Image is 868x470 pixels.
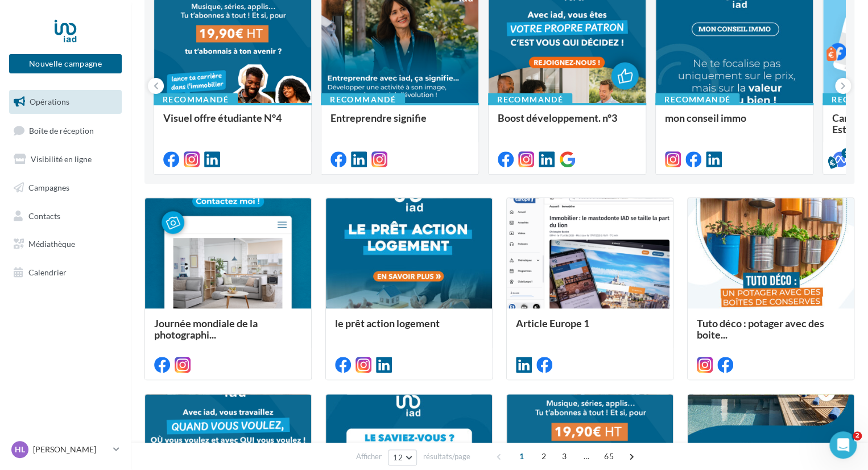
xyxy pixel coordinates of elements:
[7,261,124,285] a: Calendrier
[665,112,746,124] span: mon conseil immo
[9,54,122,73] button: Nouvelle campagne
[28,267,67,277] span: Calendrier
[33,444,109,455] p: [PERSON_NAME]
[512,447,531,465] span: 1
[697,317,824,341] span: Tuto déco : potager avec des boite...
[154,317,258,341] span: Journée mondiale de la photographi...
[28,183,69,192] span: Campagnes
[335,317,440,329] span: le prêt action logement
[655,93,739,106] div: Recommandé
[7,147,124,171] a: Visibilité en ligne
[829,431,857,459] iframe: Intercom live chat
[516,317,589,329] span: Article Europe 1
[28,239,75,249] span: Médiathèque
[9,439,122,460] a: HL [PERSON_NAME]
[7,118,124,143] a: Boîte de réception
[28,211,60,220] span: Contacts
[853,431,862,440] span: 2
[388,450,417,465] button: 12
[555,447,573,465] span: 3
[31,154,92,164] span: Visibilité en ligne
[498,112,617,124] span: Boost développement. n°3
[356,451,382,462] span: Afficher
[535,447,553,465] span: 2
[423,451,470,462] span: résultats/page
[577,447,596,465] span: ...
[393,453,403,462] span: 12
[600,447,618,465] span: 65
[330,112,427,124] span: Entreprendre signifie
[29,125,94,135] span: Boîte de réception
[7,90,124,114] a: Opérations
[841,148,852,158] div: 5
[7,232,124,256] a: Médiathèque
[321,93,405,106] div: Recommandé
[15,444,25,455] span: HL
[488,93,572,106] div: Recommandé
[30,97,69,106] span: Opérations
[7,176,124,200] a: Campagnes
[163,112,282,124] span: Visuel offre étudiante N°4
[154,93,238,106] div: Recommandé
[7,204,124,228] a: Contacts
